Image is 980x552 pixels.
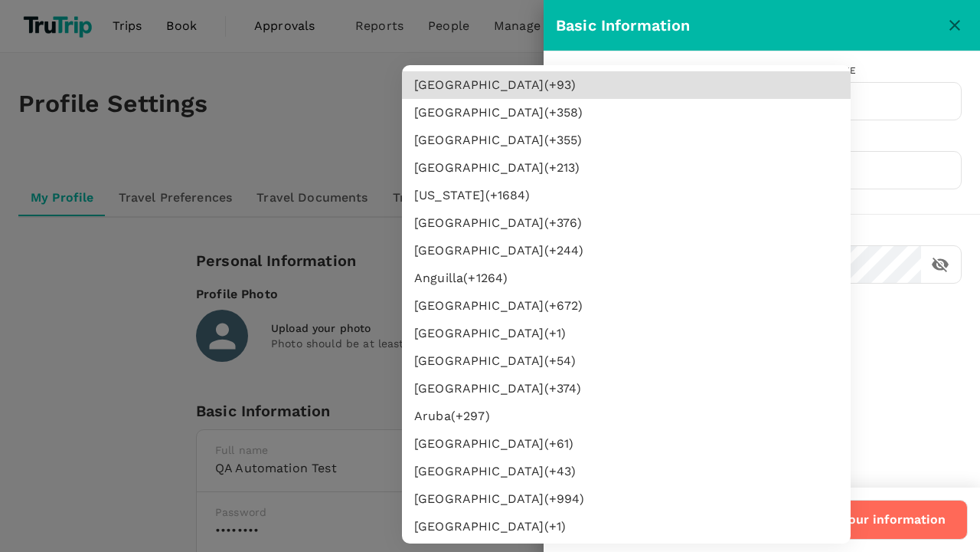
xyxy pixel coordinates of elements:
li: [GEOGRAPHIC_DATA] (+ 61 ) [402,430,851,458]
li: [GEOGRAPHIC_DATA] (+ 672 ) [402,292,851,320]
li: [GEOGRAPHIC_DATA] (+ 994 ) [402,485,851,513]
li: [GEOGRAPHIC_DATA] (+ 1 ) [402,513,851,540]
li: [GEOGRAPHIC_DATA] (+ 43 ) [402,458,851,485]
li: [GEOGRAPHIC_DATA] (+ 54 ) [402,347,851,375]
li: [GEOGRAPHIC_DATA] (+ 1 ) [402,320,851,347]
li: [GEOGRAPHIC_DATA] (+ 374 ) [402,375,851,402]
li: [GEOGRAPHIC_DATA] (+ 358 ) [402,99,851,127]
li: Aruba (+ 297 ) [402,402,851,430]
li: [GEOGRAPHIC_DATA] (+ 93 ) [402,71,851,99]
li: [GEOGRAPHIC_DATA] (+ 376 ) [402,209,851,237]
li: [US_STATE] (+ 1684 ) [402,182,851,209]
li: Anguilla (+ 1264 ) [402,264,851,292]
li: [GEOGRAPHIC_DATA] (+ 244 ) [402,237,851,264]
li: [GEOGRAPHIC_DATA] (+ 213 ) [402,154,851,182]
li: [GEOGRAPHIC_DATA] (+ 355 ) [402,127,851,154]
